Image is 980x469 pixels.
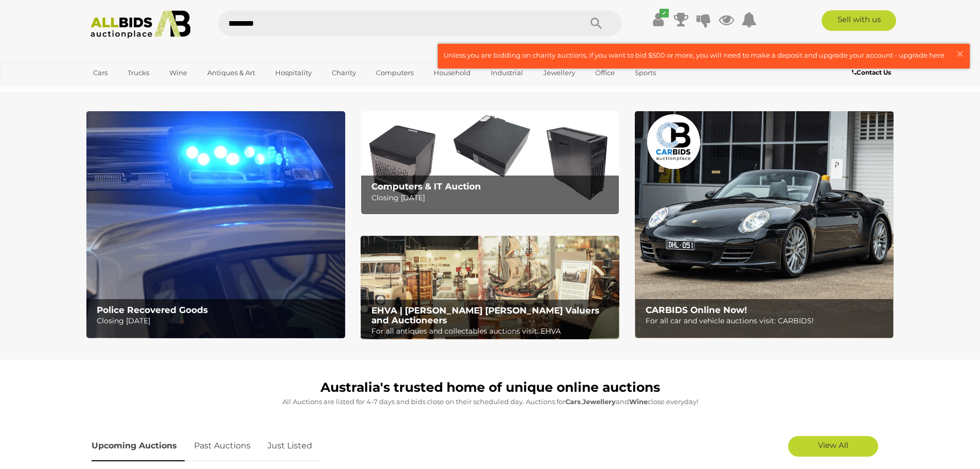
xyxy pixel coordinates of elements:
a: Sell with us [822,10,896,31]
b: CARBIDS Online Now! [646,305,747,315]
img: Allbids.com.au [85,10,197,39]
p: For all antiques and collectables auctions visit: EHVA [371,325,614,338]
a: Antiques & Art [201,64,262,81]
a: Charity [325,64,363,81]
strong: Cars [565,397,581,406]
a: EHVA | Evans Hastings Valuers and Auctioneers EHVA | [PERSON_NAME] [PERSON_NAME] Valuers and Auct... [361,236,619,340]
a: Contact Us [852,67,894,78]
a: ✔ [651,10,666,29]
a: Past Auctions [186,431,258,461]
a: Computers & IT Auction Computers & IT Auction Closing [DATE] [361,111,619,215]
a: Sports [628,64,663,81]
a: Hospitality [269,64,318,81]
a: Police Recovered Goods Police Recovered Goods Closing [DATE] [86,111,345,338]
img: EHVA | Evans Hastings Valuers and Auctioneers [361,236,619,340]
p: For all car and vehicle auctions visit: CARBIDS! [646,315,888,327]
i: ✔ [660,9,669,18]
a: Cars [86,64,114,81]
b: Police Recovered Goods [97,305,208,315]
b: Computers & IT Auction [371,181,481,192]
a: [GEOGRAPHIC_DATA] [86,81,173,98]
a: Computers [369,64,420,81]
a: Just Listed [260,431,320,461]
img: Police Recovered Goods [86,111,345,338]
strong: Jewellery [582,397,616,406]
p: All Auctions are listed for 4-7 days and bids close on their scheduled day. Auctions for , and cl... [92,396,889,408]
a: Industrial [484,64,530,81]
a: CARBIDS Online Now! CARBIDS Online Now! For all car and vehicle auctions visit: CARBIDS! [635,111,894,338]
p: Closing [DATE] [97,315,339,327]
a: Jewellery [537,64,582,81]
img: Computers & IT Auction [361,111,619,215]
span: View All [818,440,848,450]
span: × [955,44,965,64]
h1: Australia's trusted home of unique online auctions [92,380,889,395]
a: Office [589,64,621,81]
a: Trucks [121,64,156,81]
b: EHVA | [PERSON_NAME] [PERSON_NAME] Valuers and Auctioneers [371,305,599,325]
p: Closing [DATE] [371,192,614,204]
a: Upcoming Auctions [92,431,185,461]
a: View All [788,436,878,457]
button: Search [571,10,622,36]
b: Contact Us [852,68,891,76]
strong: Wine [629,397,648,406]
img: CARBIDS Online Now! [635,111,894,338]
a: Household [427,64,477,81]
a: Wine [163,64,194,81]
